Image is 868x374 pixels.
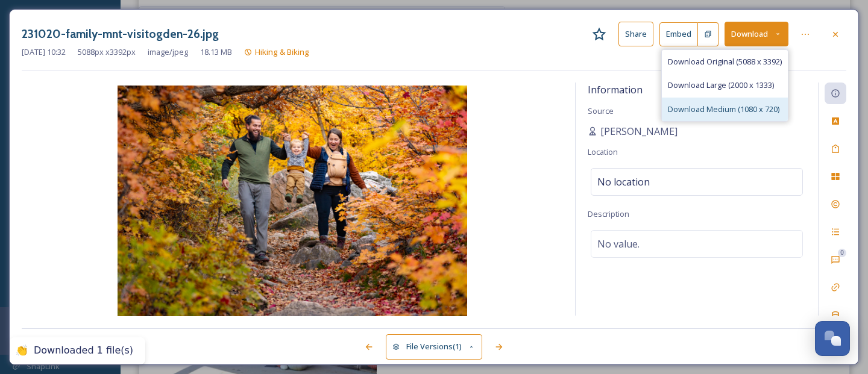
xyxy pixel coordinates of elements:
div: Downloaded 1 file(s) [34,344,133,357]
span: [PERSON_NAME] [600,124,678,139]
button: Open Chat [815,321,850,356]
span: Download Medium (1080 x 720) [668,104,779,115]
div: 0 [838,249,846,257]
span: 5088 px x 3392 px [78,46,136,58]
span: image/jpeg [148,46,188,58]
h3: 231020-family-mnt-visitogden-26.jpg [22,25,219,43]
button: Embed [659,22,698,46]
button: File Versions(1) [386,334,482,359]
span: No location [597,175,650,189]
img: 231020-family-mnt-visitogden-26.jpg [22,86,563,319]
div: 👏 [16,344,28,357]
span: Source [588,105,614,116]
span: Hiking & Biking [255,46,309,57]
span: No value. [597,237,640,251]
span: Download Large (2000 x 1333) [668,79,774,91]
button: Share [618,22,653,46]
span: Information [588,83,643,96]
span: Description [588,208,629,219]
span: [DATE] 10:32 [22,46,66,58]
span: Download Original (5088 x 3392) [668,56,782,67]
span: 18.13 MB [200,46,232,58]
span: Location [588,146,618,157]
button: Download [725,22,788,46]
